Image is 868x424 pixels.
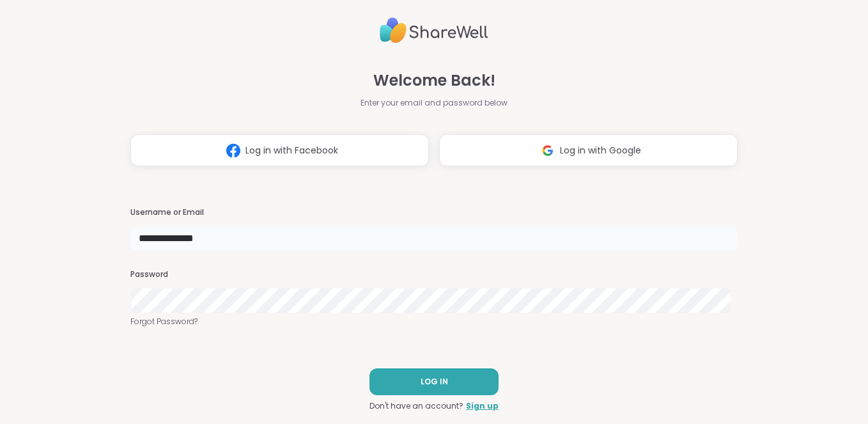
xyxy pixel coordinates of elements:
img: ShareWell Logomark [221,139,245,162]
span: Log in with Google [560,144,641,157]
button: LOG IN [369,368,499,395]
span: Welcome Back! [373,69,495,92]
span: LOG IN [421,376,448,388]
a: Forgot Password? [130,316,738,327]
button: Log in with Facebook [130,134,429,166]
span: Log in with Facebook [245,144,338,157]
img: ShareWell Logo [380,12,488,49]
span: Enter your email and password below [360,97,508,109]
img: ShareWell Logomark [536,139,560,162]
button: Log in with Google [439,134,738,166]
h3: Password [130,269,738,280]
a: Sign up [466,400,499,412]
span: Don't have an account? [369,400,463,412]
h3: Username or Email [130,207,738,218]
